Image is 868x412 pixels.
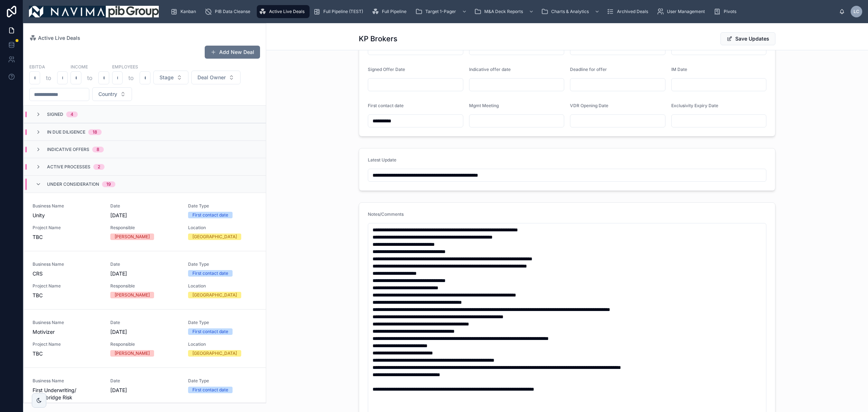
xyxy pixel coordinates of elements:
button: Select Button [92,87,132,101]
div: 2 [98,164,100,170]
a: Business NameMotivizerDate[DATE]Date TypeFirst contact dateProject NameTBCResponsible[PERSON_NAME... [24,309,266,367]
span: M&A Deck Reports [484,9,523,14]
span: First contact date [368,103,404,108]
span: Indicative offer date [469,67,511,72]
span: Date Type [188,320,257,325]
a: Pivots [711,5,741,18]
div: [PERSON_NAME] [115,234,150,240]
a: Business NameUnityDate[DATE]Date TypeFirst contact dateProject NameTBCResponsible[PERSON_NAME]Loc... [24,193,266,251]
span: Latest Update [368,157,396,163]
span: [DATE] [110,270,179,277]
span: Responsible [110,225,179,231]
a: Business NameCRSDate[DATE]Date TypeFirst contact dateProject NameTBCResponsible[PERSON_NAME]Locat... [24,251,266,309]
span: Business Name [33,203,102,209]
div: 19 [106,181,111,187]
span: PIB Data Cleanse [215,9,250,14]
span: Indicative Offers [47,147,89,152]
span: Signed [47,112,63,117]
span: TBC [33,234,102,241]
span: Full Pipeline (TEST) [323,9,363,14]
a: Kanban [168,5,201,18]
span: Project Name [33,341,102,347]
span: [DATE] [110,328,179,336]
a: Add New Deal [205,46,260,59]
span: Responsible [110,283,179,289]
label: Income [71,63,88,70]
label: EBITDA [29,63,45,70]
div: [GEOGRAPHIC_DATA] [192,350,237,357]
a: Active Live Deals [257,5,310,18]
span: Business Name [33,261,102,267]
span: In Due Diligence [47,129,85,135]
span: Date [110,261,179,267]
span: Stage [159,74,174,81]
div: 4 [71,112,73,117]
span: Project Name [33,283,102,289]
span: Location [188,225,257,231]
span: Date [110,378,179,384]
span: TBC [33,292,102,299]
button: Select Button [191,71,241,84]
span: Deal Owner [197,74,226,81]
span: Archived Deals [617,9,648,14]
span: Full Pipeline [382,9,407,14]
div: scrollable content [165,4,839,20]
a: User Management [655,5,710,18]
a: Charts & Analytics [539,5,603,18]
h1: KP Brokers [359,34,397,44]
span: Signed Offer Date [368,67,405,72]
span: Date Type [188,261,257,267]
span: Business Name [33,320,102,325]
span: TBC [33,350,102,357]
span: Date Type [188,378,257,384]
div: First contact date [192,212,228,218]
a: M&A Deck Reports [472,5,537,18]
div: First contact date [192,387,228,393]
span: Responsible [110,341,179,347]
span: IM Date [671,67,687,72]
div: First contact date [192,328,228,335]
span: Date Type [188,203,257,209]
a: Full Pipeline [370,5,412,18]
span: Under Consideration [47,181,99,187]
span: Mgmt Meeting [469,103,499,108]
span: Pivots [724,9,736,14]
span: CRS [33,270,102,277]
a: Archived Deals [605,5,653,18]
p: to [87,73,93,82]
div: First contact date [192,270,228,277]
a: Full Pipeline (TEST) [311,5,368,18]
a: Target 1-Pager [413,5,471,18]
div: [GEOGRAPHIC_DATA] [192,292,237,298]
span: Target 1-Pager [425,9,456,14]
div: [PERSON_NAME] [115,292,150,298]
span: Business Name [33,378,102,384]
span: Date [110,320,179,325]
span: Active Live Deals [269,9,305,14]
span: User Management [667,9,705,14]
a: Active Live Deals [29,34,80,42]
span: Motivizer [33,328,102,336]
span: Location [188,341,257,347]
div: 8 [97,147,99,152]
span: Exclusivity Expiry Date [671,103,718,108]
span: Active Live Deals [38,34,80,42]
div: 18 [93,129,97,135]
span: Country [98,91,117,98]
span: Charts & Analytics [551,9,589,14]
button: Save Updates [720,32,775,45]
div: [GEOGRAPHIC_DATA] [192,234,237,240]
span: VDR Opening Date [570,103,608,108]
span: Notes/Comments [368,211,404,217]
span: Deadline for offer [570,67,607,72]
span: [DATE] [110,212,179,219]
span: Kanban [180,9,196,14]
span: Unity [33,212,102,219]
span: Project Name [33,225,102,231]
span: Active Processes [47,164,90,170]
p: to [128,73,134,82]
button: Select Button [153,71,188,84]
span: Date [110,203,179,209]
a: PIB Data Cleanse [203,5,255,18]
span: LC [854,9,859,14]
